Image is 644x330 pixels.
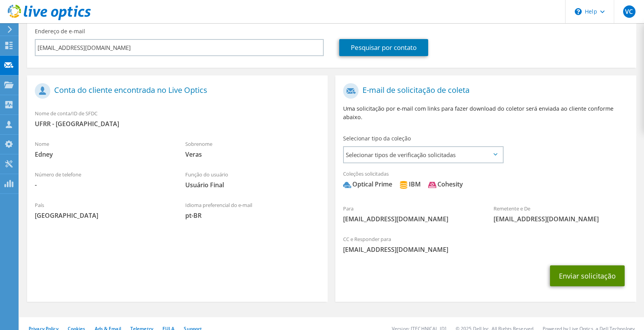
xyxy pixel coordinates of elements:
[35,120,320,128] span: UFRR - [GEOGRAPHIC_DATA]
[35,181,170,189] span: -
[400,180,421,189] div: IBM
[494,215,629,223] span: [EMAIL_ADDRESS][DOMAIN_NAME]
[27,166,178,193] div: Número de telefone
[35,27,85,35] label: Endereço de e-mail
[339,39,428,56] a: Pesquisar por contato
[35,83,316,99] h1: Conta do cliente encontrada no Live Optics
[335,200,486,227] div: Para
[27,136,178,162] div: Nome
[343,135,411,142] label: Selecionar tipo da coleção
[27,105,328,132] div: Nome de conta/ID de SFDC
[178,166,328,193] div: Função do usuário
[335,166,636,197] div: Coleções solicitadas
[623,5,635,18] span: VC
[35,150,170,159] span: Edney
[185,211,320,220] span: pt-BR
[428,180,463,189] div: Cohesity
[335,231,636,258] div: CC e Responder para
[35,211,170,220] span: [GEOGRAPHIC_DATA]
[344,147,502,162] span: Selecionar tipos de verificação solicitadas
[178,197,328,224] div: Idioma preferencial do e-mail
[343,104,628,121] p: Uma solicitação por e-mail com links para fazer download do coletor será enviada ao cliente confo...
[343,83,624,99] h1: E-mail de solicitação de coleta
[185,181,320,189] span: Usuário Final
[185,150,320,159] span: Veras
[343,245,628,254] span: [EMAIL_ADDRESS][DOMAIN_NAME]
[550,265,625,286] button: Enviar solicitação
[27,197,178,224] div: País
[343,215,478,223] span: [EMAIL_ADDRESS][DOMAIN_NAME]
[178,136,328,162] div: Sobrenome
[343,180,392,189] div: Optical Prime
[486,200,636,227] div: Remetente e De
[575,8,582,15] svg: \n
